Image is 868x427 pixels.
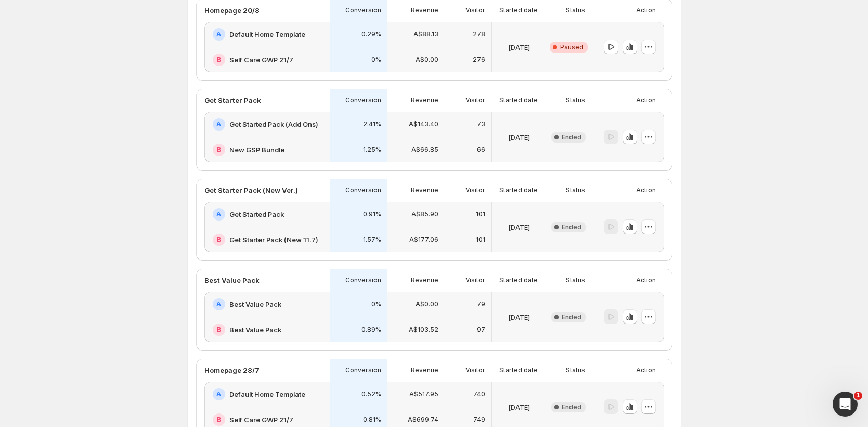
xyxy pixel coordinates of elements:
p: 101 [476,236,485,244]
p: A$699.74 [408,416,438,424]
p: [DATE] [508,312,530,322]
p: Conversion [345,186,381,195]
span: Ended [562,403,581,411]
p: 749 [473,416,485,424]
p: Action [636,366,656,374]
h2: A [216,120,221,128]
iframe: Intercom live chat [833,392,858,417]
p: 740 [473,390,485,398]
span: Paused [560,43,584,51]
span: 1 [854,392,862,400]
h2: Self Care GWP 21/7 [229,415,293,425]
h2: Get Starter Pack (New 11.7) [229,235,318,245]
p: Visitor [465,276,485,284]
p: A$143.40 [409,120,438,128]
p: Started date [499,186,538,195]
p: A$85.90 [411,210,438,218]
p: A$0.00 [416,56,438,64]
p: Status [566,96,585,105]
p: Best Value Pack [204,275,260,286]
h2: Self Care GWP 21/7 [229,55,293,65]
p: 276 [473,56,485,64]
p: Revenue [411,276,438,284]
h2: A [216,300,221,308]
p: Status [566,186,585,195]
p: Homepage 28/7 [204,365,260,376]
p: 101 [476,210,485,218]
p: 73 [477,120,485,128]
h2: A [216,30,221,38]
p: [DATE] [508,222,530,232]
h2: B [217,56,221,64]
p: 0.52% [361,390,381,398]
p: Visitor [465,186,485,195]
p: Started date [499,6,538,15]
p: 0.29% [361,30,381,38]
h2: Best Value Pack [229,299,281,309]
h2: B [217,236,221,244]
p: [DATE] [508,132,530,143]
h2: B [217,146,221,154]
p: Conversion [345,366,381,374]
p: 1.25% [363,146,381,154]
p: A$88.13 [413,30,438,38]
p: Homepage 20/8 [204,5,260,16]
p: Action [636,276,656,284]
p: A$66.85 [411,146,438,154]
h2: Best Value Pack [229,325,281,335]
p: Status [566,276,585,284]
h2: A [216,210,221,218]
p: Visitor [465,96,485,105]
p: 0.81% [363,416,381,424]
p: Status [566,6,585,15]
p: Revenue [411,96,438,105]
p: [DATE] [508,402,530,412]
p: A$177.06 [409,236,438,244]
p: Visitor [465,366,485,374]
p: Action [636,186,656,195]
h2: New GSP Bundle [229,145,284,155]
p: Action [636,96,656,105]
h2: Get Started Pack (Add Ons) [229,119,318,130]
h2: Default Home Template [229,29,305,40]
p: Started date [499,276,538,284]
p: A$0.00 [416,300,438,308]
p: Get Starter Pack [204,95,261,106]
h2: B [217,326,221,334]
p: A$103.52 [409,326,438,334]
p: Get Starter Pack (New Ver.) [204,185,298,196]
p: 1.57% [363,236,381,244]
p: Conversion [345,6,381,15]
p: 0.89% [361,326,381,334]
span: Ended [562,223,581,231]
p: 0% [371,56,381,64]
p: 79 [477,300,485,308]
p: A$517.95 [409,390,438,398]
span: Ended [562,133,581,141]
p: 2.41% [363,120,381,128]
p: Revenue [411,6,438,15]
p: Revenue [411,186,438,195]
p: 0.91% [363,210,381,218]
p: Conversion [345,276,381,284]
p: 97 [477,326,485,334]
h2: B [217,416,221,424]
p: Started date [499,96,538,105]
p: Conversion [345,96,381,105]
h2: Default Home Template [229,389,305,399]
p: Started date [499,366,538,374]
p: 278 [473,30,485,38]
p: Action [636,6,656,15]
p: 0% [371,300,381,308]
h2: A [216,390,221,398]
span: Ended [562,313,581,321]
p: [DATE] [508,42,530,53]
p: Revenue [411,366,438,374]
p: 66 [477,146,485,154]
p: Status [566,366,585,374]
p: Visitor [465,6,485,15]
h2: Get Started Pack [229,209,284,219]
